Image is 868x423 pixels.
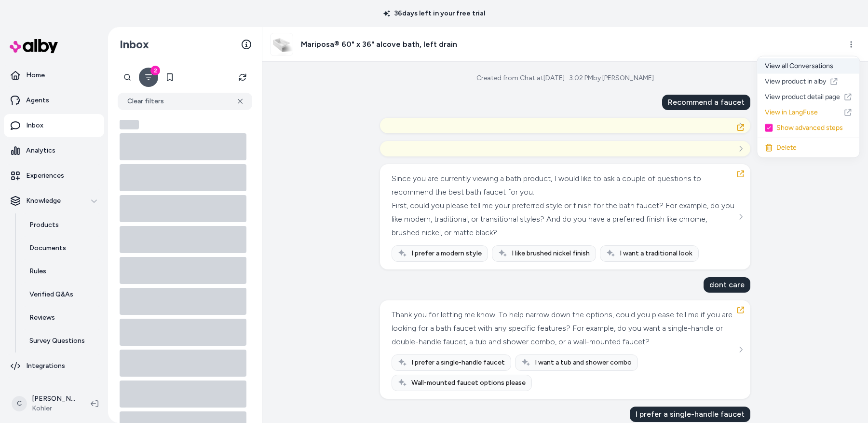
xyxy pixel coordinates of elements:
div: View all Conversations [757,58,859,74]
div: Delete [757,140,859,155]
div: Show advanced steps [757,120,859,136]
a: View in LangFuse [757,105,859,120]
a: View product detail page [757,89,859,105]
a: View product in alby [757,74,859,89]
